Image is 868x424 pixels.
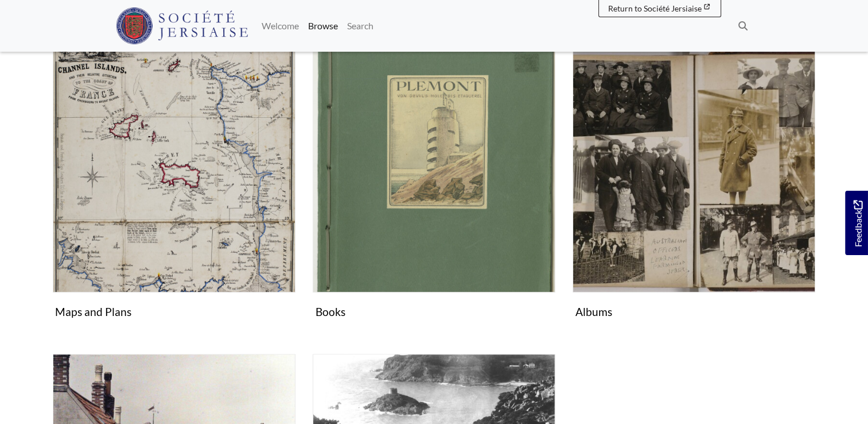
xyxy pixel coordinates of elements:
a: Browse [303,14,342,37]
div: Subcollection [564,49,824,340]
div: Subcollection [44,49,304,340]
a: Welcome [257,14,303,37]
a: Books Books [313,49,555,323]
div: Subcollection [304,49,564,340]
img: Books [313,49,555,292]
img: Maps and Plans [53,49,295,292]
a: Maps and Plans Maps and Plans [53,49,295,323]
a: Search [342,14,378,37]
span: Return to Société Jersiaise [608,3,702,13]
img: Société Jersiaise [116,7,248,44]
a: Société Jersiaise logo [116,5,248,47]
img: Albums [573,49,815,292]
span: Feedback [851,201,865,247]
a: Would you like to provide feedback? [845,191,868,255]
a: Albums Albums [573,49,815,323]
